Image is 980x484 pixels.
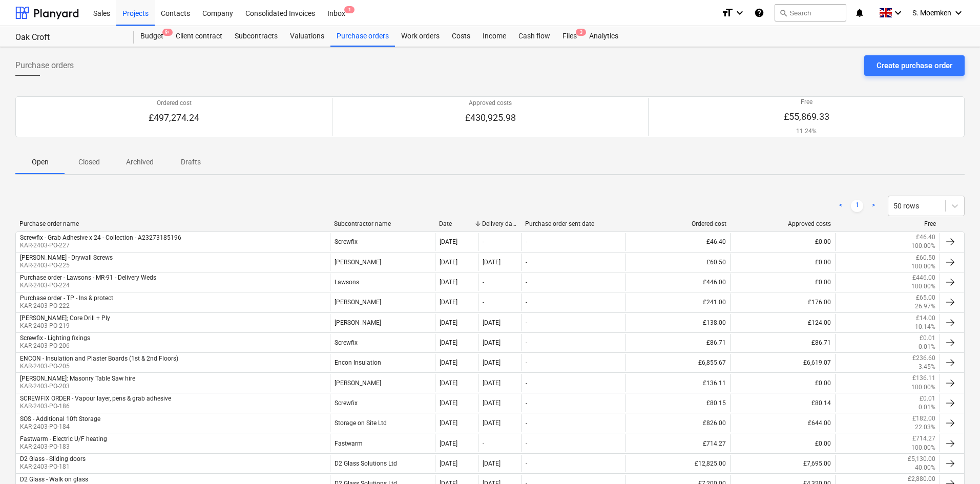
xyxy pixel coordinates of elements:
[775,4,846,22] button: Search
[919,403,935,412] p: 0.01%
[854,7,865,19] i: notifications
[526,279,527,286] div: -
[330,273,434,291] div: Lawsons
[911,242,935,250] p: 100.00%
[625,273,730,291] div: £446.00
[526,299,527,306] div: -
[19,220,326,227] div: Purchase order name
[916,233,935,242] p: £46.40
[20,455,86,462] div: D2 Glass - Sliding doors
[15,32,122,43] div: Oak Croft
[912,273,935,282] p: £446.00
[526,259,527,266] div: -
[915,302,935,311] p: 26.97%
[911,383,935,392] p: 100.00%
[20,314,110,322] div: [PERSON_NAME]; Core Drill + Ply
[20,334,90,342] div: Screwfix - Lighting fixings
[334,220,431,227] div: Subcontractor name
[440,460,457,467] div: [DATE]
[730,254,835,271] div: £0.00
[916,314,935,323] p: £14.00
[556,26,583,47] a: Files3
[440,440,457,447] div: [DATE]
[330,394,434,412] div: Screwfix
[20,294,113,302] div: Purchase order - TP - Ins & protect
[864,55,965,76] button: Create purchase order
[734,7,746,19] i: keyboard_arrow_down
[20,241,181,250] p: KAR-2403-PO-227
[919,363,935,371] p: 3.45%
[483,238,484,245] div: -
[920,394,935,403] p: £0.01
[630,220,726,227] div: Ordered cost
[483,279,484,286] div: -
[20,302,113,310] p: KAR-2403-PO-222
[330,334,434,351] div: Screwfix
[915,323,935,331] p: 10.14%
[512,26,556,47] a: Cash flow
[20,382,135,391] p: KAR-2403-PO-203
[867,200,880,212] a: Next page
[330,26,395,47] div: Purchase orders
[330,254,434,271] div: [PERSON_NAME]
[20,261,113,270] p: KAR-2403-PO-225
[576,29,586,36] span: 3
[916,293,935,302] p: £65.00
[170,26,228,47] a: Client contract
[754,7,764,19] i: Knowledge base
[835,200,847,212] a: Previous page
[721,7,734,19] i: format_size
[440,339,457,346] div: [DATE]
[15,59,74,72] span: Purchase orders
[625,455,730,472] div: £12,825.00
[446,26,476,47] a: Costs
[20,234,181,241] div: Screwfix - Grab Adhesive x 24 - Collection - A23273185196
[482,220,517,227] div: Delivery date
[440,399,457,407] div: [DATE]
[952,7,965,19] i: keyboard_arrow_down
[583,26,624,47] a: Analytics
[730,273,835,291] div: £0.00
[625,354,730,371] div: £6,855.67
[908,475,935,483] p: £2,880.00
[730,394,835,412] div: £80.14
[330,455,434,472] div: D2 Glass Solutions Ltd
[476,26,512,47] a: Income
[483,299,484,306] div: -
[162,29,173,36] span: 9+
[911,444,935,452] p: 100.00%
[920,334,935,343] p: £0.01
[228,26,284,47] a: Subcontracts
[625,414,730,432] div: £826.00
[526,238,527,245] div: -
[28,157,52,167] p: Open
[625,233,730,250] div: £46.40
[126,157,154,167] p: Archived
[625,434,730,452] div: £714.27
[625,293,730,311] div: £241.00
[483,419,501,427] div: [DATE]
[730,455,835,472] div: £7,695.00
[20,375,135,382] div: [PERSON_NAME]: Masonry Table Saw hire
[730,374,835,391] div: £0.00
[483,259,501,266] div: [DATE]
[911,262,935,271] p: 100.00%
[134,26,170,47] a: Budget9+
[149,112,199,124] p: £497,274.24
[730,314,835,331] div: £124.00
[440,238,457,245] div: [DATE]
[440,419,457,427] div: [DATE]
[526,339,527,346] div: -
[912,354,935,363] p: £236.60
[526,399,527,407] div: -
[330,354,434,371] div: Encon Insulation
[483,440,484,447] div: -
[625,334,730,351] div: £86.71
[440,259,457,266] div: [DATE]
[330,414,434,432] div: Storage on Site Ltd
[735,220,831,227] div: Approved costs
